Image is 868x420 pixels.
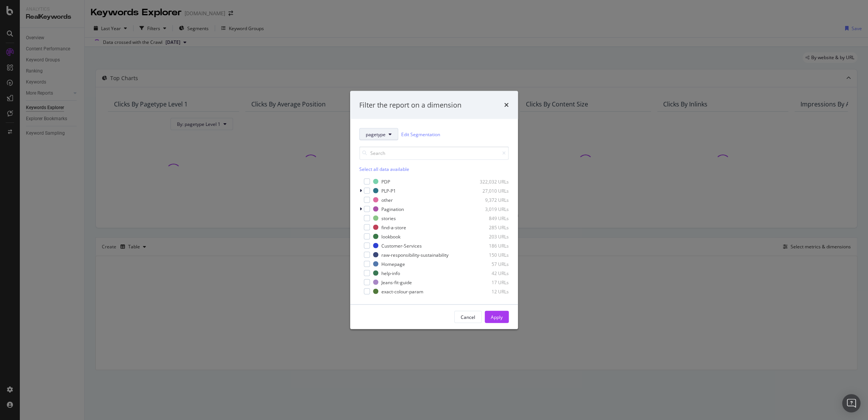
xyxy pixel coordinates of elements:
[461,314,475,320] div: Cancel
[842,394,860,412] div: Open Intercom Messenger
[471,187,509,194] div: 27,010 URLs
[471,224,509,230] div: 285 URLs
[504,100,509,110] div: times
[359,100,461,110] div: Filter the report on a dimension
[366,131,386,137] span: pagetype
[471,233,509,240] div: 203 URLs
[359,146,509,160] input: Search
[381,215,396,221] div: stories
[471,242,509,249] div: 186 URLs
[401,130,440,138] a: Edit Segmentation
[359,128,398,140] button: pagetype
[471,279,509,285] div: 17 URLs
[471,196,509,203] div: 9,372 URLs
[471,215,509,221] div: 849 URLs
[381,178,390,185] div: PDP
[485,311,509,323] button: Apply
[381,196,393,203] div: other
[381,279,412,285] div: Jeans-fit-guide
[381,242,422,249] div: Customer-Services
[381,270,400,276] div: help-info
[381,233,400,240] div: lookbook
[454,311,482,323] button: Cancel
[381,206,404,212] div: Pagination
[381,224,406,230] div: find-a-store
[350,91,518,329] div: modal
[359,166,509,172] div: Select all data available
[381,187,396,194] div: PLP-P1
[471,261,509,267] div: 57 URLs
[471,270,509,276] div: 42 URLs
[381,261,405,267] div: Homepage
[381,288,423,294] div: exact-colour-param
[471,251,509,258] div: 150 URLs
[471,178,509,185] div: 322,032 URLs
[471,288,509,294] div: 12 URLs
[491,314,503,320] div: Apply
[471,206,509,212] div: 3,019 URLs
[381,251,448,258] div: raw-responsibility-sustainability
